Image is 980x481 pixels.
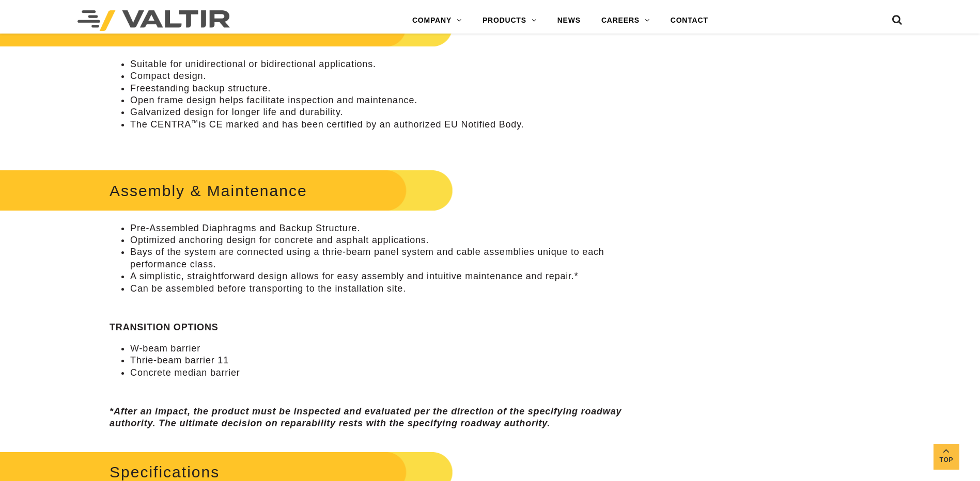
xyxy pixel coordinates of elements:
[130,58,626,70] li: Suitable for unidirectional or bidirectional applications.
[130,283,626,295] li: Can be assembled before transporting to the installation site.
[130,234,626,246] li: Optimized anchoring design for concrete and asphalt applications.
[130,106,626,118] li: Galvanized design for longer life and durability.
[130,343,626,355] li: W-beam barrier
[130,222,626,234] li: Pre-Assembled Diaphragms and Backup Structure.
[77,10,230,31] img: Valtir
[130,355,626,366] li: Thrie-beam barrier 11
[110,322,218,332] strong: TRANSITION OPTIONS
[660,10,719,31] a: CONTACT
[130,367,626,379] li: Concrete median barrier
[591,10,660,31] a: CAREERS
[191,119,198,126] sup: ™
[547,10,591,31] a: NEWS
[934,444,959,470] a: Top
[130,83,626,94] li: Freestanding backup structure.
[130,119,626,131] li: The CENTRA is CE marked and has been certified by an authorized EU Notified Body.
[934,454,959,466] span: Top
[130,246,626,270] li: Bays of the system are connected using a thrie-beam panel system and cable assemblies unique to e...
[110,406,621,428] em: *After an impact, the product must be inspected and evaluated per the direction of the specifying...
[472,10,547,31] a: PRODUCTS
[130,94,626,106] li: Open frame design helps facilitate inspection and maintenance.
[402,10,472,31] a: COMPANY
[130,70,626,82] li: Compact design.
[130,270,626,282] li: A simplistic, straightforward design allows for easy assembly and intuitive maintenance and repair.*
